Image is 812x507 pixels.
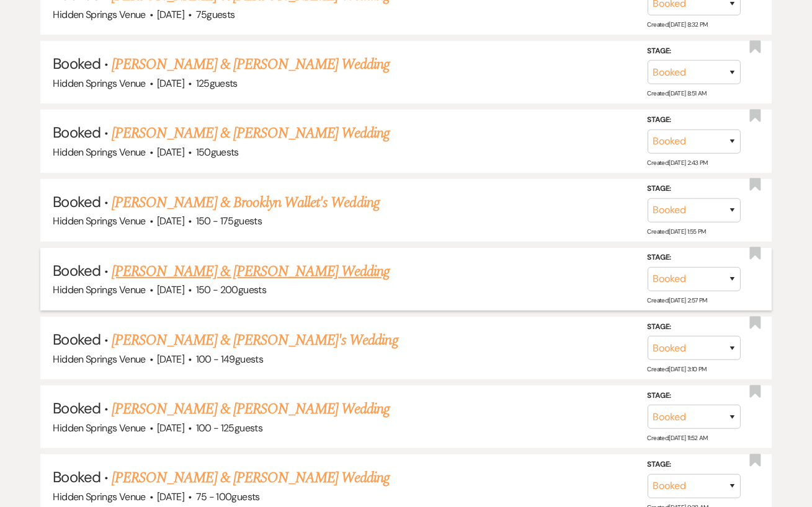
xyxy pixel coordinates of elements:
[648,89,707,97] span: Created: [DATE] 8:51 AM
[648,159,708,167] span: Created: [DATE] 2:43 PM
[53,421,145,434] span: Hidden Springs Venue
[53,54,100,73] span: Booked
[648,45,741,58] label: Stage:
[53,399,100,418] span: Booked
[157,8,184,21] span: [DATE]
[157,283,184,296] span: [DATE]
[648,434,708,442] span: Created: [DATE] 11:52 AM
[648,113,741,127] label: Stage:
[648,458,741,472] label: Stage:
[53,77,145,90] span: Hidden Springs Venue
[196,353,263,366] span: 100 - 149 guests
[196,146,239,159] span: 150 guests
[53,214,145,227] span: Hidden Springs Venue
[112,260,390,283] a: [PERSON_NAME] & [PERSON_NAME] Wedding
[648,182,741,196] label: Stage:
[53,146,145,159] span: Hidden Springs Venue
[112,192,380,214] a: [PERSON_NAME] & Brooklyn Wallet's Wedding
[196,490,260,503] span: 75 - 100 guests
[648,251,741,265] label: Stage:
[53,353,145,366] span: Hidden Springs Venue
[648,20,708,29] span: Created: [DATE] 8:32 PM
[112,398,390,420] a: [PERSON_NAME] & [PERSON_NAME] Wedding
[196,214,262,227] span: 150 - 175 guests
[53,283,145,296] span: Hidden Springs Venue
[196,77,238,90] span: 125 guests
[648,296,707,304] span: Created: [DATE] 2:57 PM
[648,389,741,403] label: Stage:
[112,122,390,144] a: [PERSON_NAME] & [PERSON_NAME] Wedding
[157,353,184,366] span: [DATE]
[196,283,266,296] span: 150 - 200 guests
[157,421,184,434] span: [DATE]
[112,329,398,351] a: [PERSON_NAME] & [PERSON_NAME]'s Wedding
[648,227,706,236] span: Created: [DATE] 1:55 PM
[53,192,100,211] span: Booked
[53,8,145,21] span: Hidden Springs Venue
[53,467,100,487] span: Booked
[53,123,100,142] span: Booked
[157,214,184,227] span: [DATE]
[112,53,390,76] a: [PERSON_NAME] & [PERSON_NAME] Wedding
[196,421,262,434] span: 100 - 125 guests
[53,330,100,349] span: Booked
[648,320,741,333] label: Stage:
[157,490,184,503] span: [DATE]
[112,467,390,489] a: [PERSON_NAME] & [PERSON_NAME] Wedding
[196,8,235,21] span: 75 guests
[648,365,707,373] span: Created: [DATE] 3:10 PM
[53,261,100,280] span: Booked
[157,77,184,90] span: [DATE]
[53,490,145,503] span: Hidden Springs Venue
[157,146,184,159] span: [DATE]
